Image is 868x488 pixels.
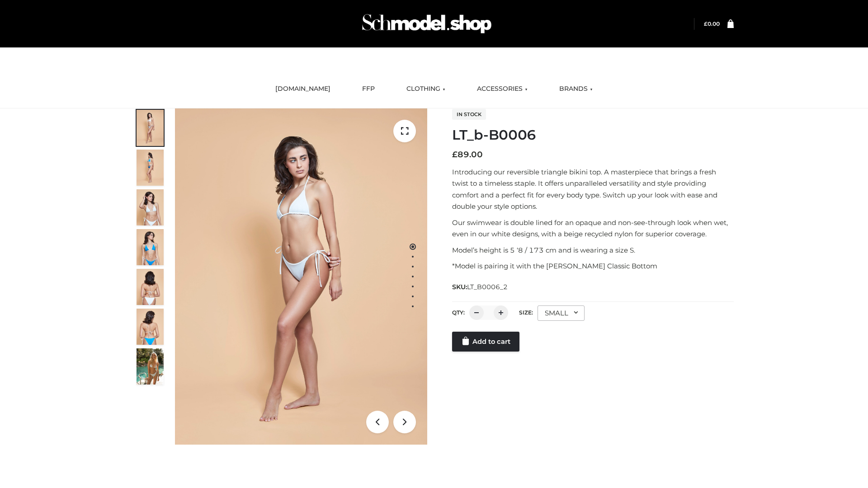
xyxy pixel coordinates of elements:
[452,282,509,292] span: SKU:
[175,108,427,445] img: LT_b-B0006
[452,150,483,160] bdi: 89.00
[137,229,164,265] img: ArielClassicBikiniTop_CloudNine_AzureSky_OW114ECO_4-scaled.jpg
[452,244,734,256] p: Model’s height is 5 ‘8 / 173 cm and is wearing a size S.
[452,150,458,160] span: £
[538,305,585,321] div: SMALL
[137,309,164,345] img: ArielClassicBikiniTop_CloudNine_AzureSky_OW114ECO_8-scaled.jpg
[137,348,164,385] img: Arieltop_CloudNine_AzureSky2.jpg
[470,79,534,99] a: ACCESSORIES
[467,283,508,291] span: LT_B0006_2
[137,110,164,146] img: ArielClassicBikiniTop_CloudNine_AzureSky_OW114ECO_1-scaled.jpg
[552,79,599,99] a: BRANDS
[269,79,337,99] a: [DOMAIN_NAME]
[519,309,533,316] label: Size:
[452,309,465,316] label: QTY:
[137,189,164,225] img: ArielClassicBikiniTop_CloudNine_AzureSky_OW114ECO_3-scaled.jpg
[400,79,452,99] a: CLOTHING
[137,150,164,186] img: ArielClassicBikiniTop_CloudNine_AzureSky_OW114ECO_2-scaled.jpg
[452,217,734,240] p: Our swimwear is double lined for an opaque and non-see-through look when wet, even in our white d...
[704,20,708,27] span: £
[704,20,720,27] bdi: 0.00
[452,260,734,272] p: *Model is pairing it with the [PERSON_NAME] Classic Bottom
[704,20,720,27] a: £0.00
[359,6,495,42] img: Schmodel Admin 964
[452,332,519,352] a: Add to cart
[137,269,164,305] img: ArielClassicBikiniTop_CloudNine_AzureSky_OW114ECO_7-scaled.jpg
[355,79,382,99] a: FFP
[452,127,734,143] h1: LT_b-B0006
[452,109,486,120] span: In stock
[452,166,734,212] p: Introducing our reversible triangle bikini top. A masterpiece that brings a fresh twist to a time...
